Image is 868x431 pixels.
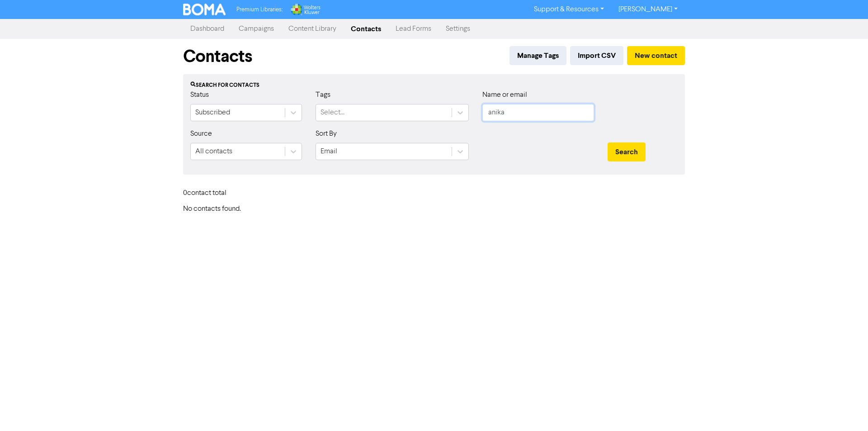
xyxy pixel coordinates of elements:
[281,20,344,38] a: Content Library
[195,107,230,118] div: Subscribed
[321,107,344,118] div: Select...
[316,90,330,100] label: Tags
[190,128,212,139] label: Source
[236,7,283,13] span: Premium Libraries:
[231,20,281,38] a: Campaigns
[183,46,252,67] h1: Contacts
[388,20,439,38] a: Lead Forms
[190,81,678,90] div: Search for contacts
[482,90,527,100] label: Name or email
[509,46,566,65] button: Manage Tags
[570,46,623,65] button: Import CSV
[611,2,685,17] a: [PERSON_NAME]
[316,128,337,139] label: Sort By
[439,20,477,38] a: Settings
[183,4,226,15] img: BOMA Logo
[190,90,209,100] label: Status
[183,189,255,198] h6: 0 contact total
[344,20,388,38] a: Contacts
[195,146,232,157] div: All contacts
[527,2,611,17] a: Support & Resources
[183,20,231,38] a: Dashboard
[290,4,321,15] img: Wolters Kluwer
[608,142,646,161] button: Search
[321,146,337,157] div: Email
[183,205,685,213] h6: No contacts found.
[627,46,685,65] button: New contact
